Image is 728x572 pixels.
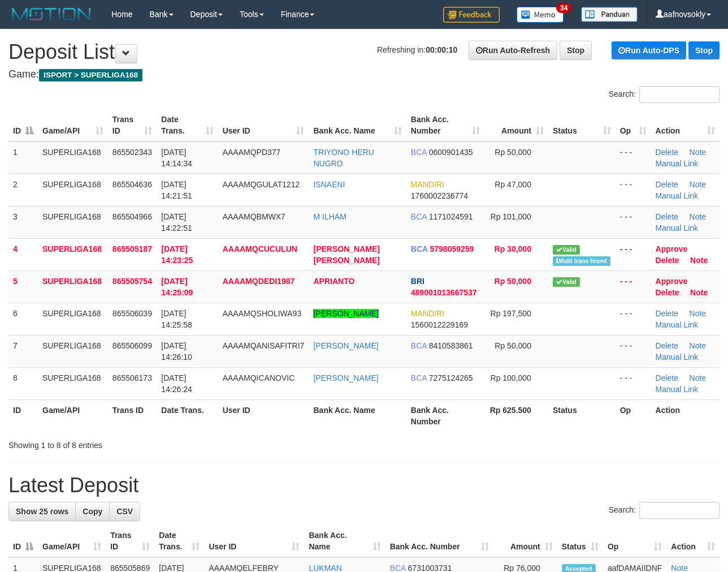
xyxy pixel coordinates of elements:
[609,86,720,103] label: Search:
[309,399,406,432] th: Bank Acc. Name
[223,309,302,318] span: AAAAMQSHOLIWA93
[38,525,106,557] th: Game/API: activate to sort column ascending
[616,238,651,270] td: - - -
[553,277,580,287] span: Valid transaction
[218,399,309,432] th: User ID
[223,148,281,157] span: AAAAMQPD377
[8,109,38,141] th: ID: activate to sort column descending
[656,320,699,329] a: Manual Link
[411,148,427,157] span: BCA
[560,41,592,60] a: Stop
[495,244,531,253] span: Rp 30,000
[112,244,152,253] span: 865505187
[112,148,152,157] span: 865502343
[223,244,297,253] span: AAAAMQCUCULUN
[8,335,38,367] td: 7
[656,352,699,362] a: Manual Link
[656,159,699,168] a: Manual Link
[603,525,666,557] th: Op: activate to sort column ascending
[313,277,354,286] a: APRIANTO
[429,212,473,221] span: Copy 1171024591 to clipboard
[112,309,152,318] span: 865506039
[690,180,707,189] a: Note
[656,385,699,394] a: Manual Link
[411,244,428,253] span: BCA
[548,399,616,432] th: Status
[108,109,157,141] th: Trans ID: activate to sort column ascending
[656,191,699,200] a: Manual Link
[651,399,720,432] th: Action
[313,341,378,350] a: [PERSON_NAME]
[8,525,38,557] th: ID: activate to sort column descending
[8,399,38,432] th: ID
[656,180,678,189] a: Delete
[690,309,707,318] a: Note
[204,525,304,557] th: User ID: activate to sort column ascending
[616,335,651,367] td: - - -
[8,174,38,206] td: 2
[616,141,651,174] td: - - -
[157,109,218,141] th: Date Trans.: activate to sort column ascending
[656,212,678,221] a: Delete
[690,212,707,221] a: Note
[616,303,651,335] td: - - -
[656,223,699,233] a: Manual Link
[161,180,192,200] span: [DATE] 14:21:51
[690,341,707,350] a: Note
[38,174,108,206] td: SUPERLIGA168
[429,148,473,157] span: Copy 0600901435 to clipboard
[656,373,678,382] a: Delete
[639,86,720,103] input: Search:
[616,109,651,141] th: Op: activate to sort column ascending
[112,212,152,221] span: 865504966
[38,399,108,432] th: Game/API
[548,109,616,141] th: Status: activate to sort column ascending
[313,309,378,318] a: [PERSON_NAME]
[491,373,531,382] span: Rp 100,000
[553,256,610,266] span: Multiple matching transaction found in bank
[690,256,708,265] a: Note
[690,373,707,382] a: Note
[656,309,678,318] a: Delete
[38,109,108,141] th: Game/API: activate to sort column ascending
[161,309,192,329] span: [DATE] 14:25:58
[656,341,678,350] a: Delete
[313,148,374,168] a: TRIYONO HERU NUGRO
[616,174,651,206] td: - - -
[38,303,108,335] td: SUPERLIGA168
[75,502,110,521] a: Copy
[223,277,295,286] span: AAAAMQDEDI1987
[8,6,94,23] img: MOTION_logo.png
[406,109,484,141] th: Bank Acc. Number: activate to sort column ascending
[495,341,531,350] span: Rp 50,000
[304,525,385,557] th: Bank Acc. Name: activate to sort column ascending
[112,277,152,286] span: 865505754
[38,367,108,399] td: SUPERLIGA168
[430,244,474,253] span: Copy 5798059259 to clipboard
[16,507,68,516] span: Show 25 rows
[656,148,678,157] a: Delete
[8,238,38,270] td: 4
[8,141,38,174] td: 1
[161,212,192,233] span: [DATE] 14:22:51
[8,41,720,63] h1: Deposit List
[38,335,108,367] td: SUPERLIGA168
[8,69,720,80] h4: Game:
[429,341,473,350] span: Copy 8410583861 to clipboard
[656,277,688,286] a: Approve
[491,309,531,318] span: Rp 197,500
[313,212,346,221] a: M ILHAM
[517,7,564,23] img: Button%20Memo.svg
[690,148,707,157] a: Note
[411,373,427,382] span: BCA
[690,288,708,297] a: Note
[616,206,651,238] td: - - -
[411,288,477,297] span: Copy 489001013667537 to clipboard
[443,7,500,23] img: Feedback.jpg
[581,7,638,22] img: panduan.png
[612,41,686,59] a: Run Auto-DPS
[411,212,427,221] span: BCA
[616,367,651,399] td: - - -
[469,41,557,60] a: Run Auto-Refresh
[639,502,720,519] input: Search:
